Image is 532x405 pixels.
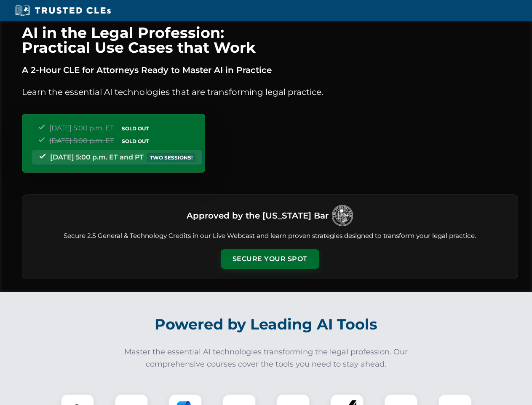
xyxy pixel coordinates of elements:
button: Secure Your Spot [221,249,319,269]
span: SOLD OUT [119,137,152,146]
img: Logo [332,205,353,226]
span: SOLD OUT [119,124,152,133]
p: Master the essential AI technologies transforming the legal profession. Our comprehensive courses... [119,346,414,370]
span: [DATE] 5:00 p.m. ET [49,124,114,132]
p: A 2-Hour CLE for Attorneys Ready to Master AI in Practice [22,63,518,77]
h3: Approved by the [US_STATE] Bar [187,208,329,223]
p: Learn the essential AI technologies that are transforming legal practice. [22,85,518,99]
h2: Powered by Leading AI Tools [33,310,500,339]
p: Secure 2.5 General & Technology Credits in our Live Webcast and learn proven strategies designed ... [32,231,508,241]
span: [DATE] 5:00 p.m. ET [49,137,114,145]
h1: AI in the Legal Profession: Practical Use Cases that Work [22,25,518,55]
img: Trusted CLEs [13,4,113,17]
